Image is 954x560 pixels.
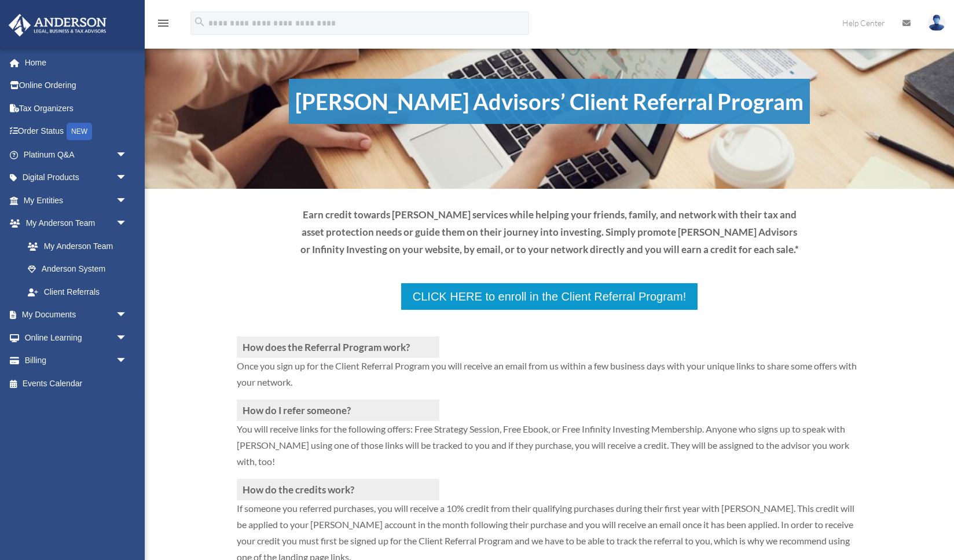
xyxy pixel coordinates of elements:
a: Online Learningarrow_drop_down [8,326,145,349]
span: arrow_drop_down [116,212,139,236]
img: Anderson Advisors Platinum Portal [5,14,110,36]
a: Digital Productsarrow_drop_down [8,166,145,189]
a: My Entitiesarrow_drop_down [8,189,145,212]
a: Platinum Q&Aarrow_drop_down [8,143,145,166]
h3: How do the credits work? [237,479,439,500]
a: My Documentsarrow_drop_down [8,303,145,327]
a: Client Referrals [16,280,139,303]
a: Billingarrow_drop_down [8,349,145,372]
a: Anderson System [16,258,145,281]
p: You will receive links for the following offers: Free Strategy Session, Free Ebook, or Free Infin... [237,421,862,479]
a: My Anderson Teamarrow_drop_down [8,212,145,235]
h3: How does the Referral Program work? [237,336,439,358]
p: Earn credit towards [PERSON_NAME] services while helping your friends, family, and network with t... [299,206,799,258]
a: Online Ordering [8,74,145,97]
span: arrow_drop_down [116,303,139,327]
p: Once you sign up for the Client Referral Program you will receive an email from us within a few b... [237,358,862,400]
span: arrow_drop_down [116,326,139,350]
a: menu [156,20,170,30]
a: Order StatusNEW [8,120,145,144]
h1: [PERSON_NAME] Advisors’ Client Referral Program [289,79,810,124]
img: User Pic [928,14,945,31]
a: My Anderson Team [16,235,145,258]
span: arrow_drop_down [116,143,139,167]
span: arrow_drop_down [116,189,139,213]
span: arrow_drop_down [116,349,139,373]
a: CLICK HERE to enroll in the Client Referral Program! [400,282,699,311]
span: arrow_drop_down [116,166,139,190]
i: menu [156,16,170,30]
div: NEW [67,123,92,140]
i: search [193,16,206,28]
a: Tax Organizers [8,97,145,120]
a: Events Calendar [8,372,145,395]
a: Home [8,51,145,74]
h3: How do I refer someone? [237,400,439,421]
